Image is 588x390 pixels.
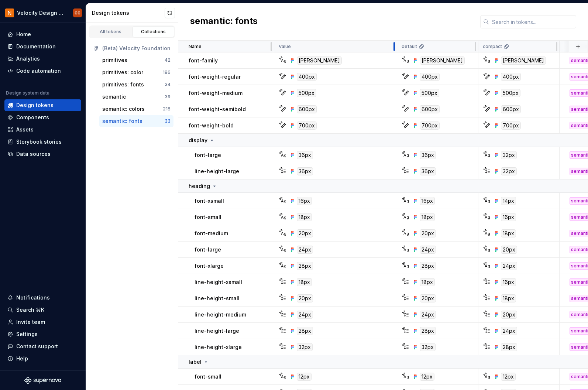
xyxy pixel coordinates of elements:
[195,373,221,380] p: font-small
[4,353,81,365] button: Help
[483,44,502,49] p: compact
[195,311,246,318] p: line-height-medium
[297,57,342,65] div: [PERSON_NAME]
[189,106,246,113] p: font-weight-semibold
[297,246,313,254] div: 24px
[195,151,221,159] p: font-large
[165,57,171,63] div: 42
[4,124,81,136] a: Assets
[102,57,127,64] div: primitives
[420,311,436,319] div: 24px
[4,112,81,123] a: Components
[297,167,313,175] div: 36px
[297,122,317,130] div: 700px
[4,65,81,77] a: Code automation
[165,118,171,124] div: 33
[190,15,258,28] h2: semantic: fonts
[501,197,516,205] div: 14px
[297,262,313,270] div: 28px
[485,198,491,204] div: Ag
[501,343,517,351] div: 28px
[297,89,316,97] div: 500px
[102,45,171,52] div: (Beta) Velocity Foundation
[195,343,242,351] p: line-height-xlarge
[4,99,81,111] a: Design tokens
[102,69,143,76] div: primitives: color
[16,43,56,50] div: Documentation
[102,81,144,88] div: primitives: fonts
[501,229,516,237] div: 18px
[281,247,286,253] div: Ag
[92,9,165,17] div: Design tokens
[403,263,409,269] div: Ag
[75,10,80,16] div: CC
[420,327,436,335] div: 28px
[195,246,221,253] p: font-large
[485,230,491,236] div: Ag
[189,137,207,144] p: display
[195,295,240,302] p: line-height-small
[403,152,409,158] div: Ag
[281,374,286,380] div: Ag
[420,89,439,97] div: 500px
[6,90,49,96] div: Design system data
[1,5,84,21] button: Velocity Design System by NAVEXCC
[420,213,435,221] div: 18px
[16,102,54,109] div: Design tokens
[420,105,440,113] div: 600px
[4,292,81,304] button: Notifications
[16,150,51,158] div: Data sources
[420,122,440,130] div: 700px
[489,15,576,28] input: Search in tokens...
[501,57,546,65] div: [PERSON_NAME]
[16,306,44,314] div: Search ⌘K
[501,213,516,221] div: 16px
[99,79,173,90] a: primitives: fonts34
[420,278,435,286] div: 18px
[4,316,81,328] a: Invite team
[485,374,491,380] div: Ag
[403,230,409,236] div: Ag
[281,152,286,158] div: Ag
[17,9,64,17] div: Velocity Design System by NAVEX
[99,103,173,115] button: semantic: colors218
[99,91,173,103] button: semantic39
[195,213,221,221] p: font-small
[195,262,224,270] p: font-xlarge
[485,247,491,253] div: Ag
[189,57,218,64] p: font-family
[189,358,202,366] p: label
[403,374,409,380] div: Ag
[102,105,145,113] div: semantic: colors
[420,294,436,302] div: 20px
[99,54,173,66] button: primitives42
[24,377,61,384] a: Supernova Logo
[420,57,465,65] div: [PERSON_NAME]
[4,341,81,352] button: Contact support
[297,197,312,205] div: 16px
[189,44,202,49] p: Name
[297,278,312,286] div: 18px
[403,247,409,253] div: Ag
[163,106,171,112] div: 218
[501,294,516,302] div: 18px
[99,115,173,127] button: semantic: fonts33
[420,343,436,351] div: 32px
[92,29,129,35] div: All tokens
[99,66,173,78] button: primitives: color186
[485,58,491,64] div: Ag
[297,327,313,335] div: 28px
[135,29,172,35] div: Collections
[403,198,409,204] div: Ag
[16,67,61,75] div: Code automation
[4,28,81,40] a: Home
[189,182,210,190] p: heading
[297,151,313,159] div: 36px
[281,263,286,269] div: Ag
[165,82,171,88] div: 34
[16,318,45,326] div: Invite team
[403,58,409,64] div: Ag
[501,73,521,81] div: 400px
